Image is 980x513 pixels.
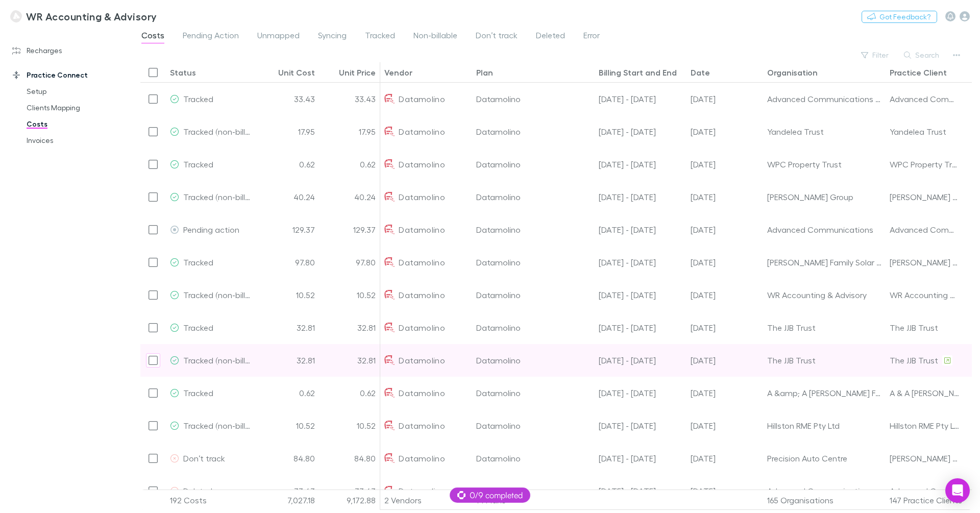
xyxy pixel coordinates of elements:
[319,490,380,510] div: 9,172.88
[890,311,938,344] div: The JJB Trust
[687,83,763,115] div: 08 Sep 2025
[384,486,395,496] img: Datamolino's Logo
[595,213,687,246] div: 08 Oct - 09 Aug 25
[183,355,263,365] span: Tracked (non-billable)
[890,181,960,213] div: [PERSON_NAME] Group Pty Ltd
[472,246,595,279] div: Datamolino
[890,409,960,442] div: Hillston RME Pty Ltd
[183,94,213,104] span: Tracked
[365,30,395,43] span: Tracked
[890,377,960,409] div: A & A [PERSON_NAME] Family Trust
[258,409,319,442] div: 10.52
[26,10,157,22] h3: WR Accounting & Advisory
[319,377,380,409] div: 0.62
[258,490,319,510] div: 7,027.18
[595,442,687,475] div: 08 Oct - 09 Aug 25
[384,453,395,463] img: Datamolino's Logo
[536,30,565,43] span: Deleted
[258,377,319,409] div: 0.62
[258,246,319,279] div: 97.80
[595,311,687,344] div: 10 Aug - 08 Sep 25
[472,344,595,377] div: Datamolino
[767,442,881,474] div: Precision Auto Centre
[258,115,319,148] div: 17.95
[595,279,687,311] div: 10 Aug - 08 Sep 25
[10,10,22,22] img: WR Accounting & Advisory's Logo
[319,344,380,377] div: 32.81
[862,11,937,23] button: Got Feedback?
[183,290,263,300] span: Tracked (non-billable)
[170,67,196,78] div: Status
[472,279,595,311] div: Datamolino
[687,181,763,213] div: 08 Sep 2025
[318,30,347,43] span: Syncing
[384,225,395,235] img: Datamolino's Logo
[258,344,319,377] div: 32.81
[399,181,445,213] span: Datamolino
[767,475,881,507] div: Advanced Communications [PERSON_NAME] Pty Ltd
[166,490,258,510] div: 192 Costs
[258,279,319,311] div: 10.52
[472,409,595,442] div: Datamolino
[767,148,881,180] div: WPC Property Trust
[595,83,687,115] div: 10 Aug - 08 Sep 25
[319,311,380,344] div: 32.81
[183,159,213,169] span: Tracked
[767,67,818,78] div: Organisation
[399,409,445,442] span: Datamolino
[384,323,395,333] img: Datamolino's Logo
[595,344,687,377] div: 08 Oct - 09 Aug 25
[16,83,130,100] a: Setup
[472,181,595,213] div: Datamolino
[583,30,600,43] span: Error
[384,421,395,431] img: Datamolino's Logo
[258,311,319,344] div: 32.81
[595,148,687,181] div: 10 Aug - 08 Sep 25
[399,475,445,507] span: Datamolino
[890,115,946,148] div: Yandelea Trust
[380,490,472,510] div: 2 Vendors
[2,42,130,59] a: Recharges
[183,323,213,332] span: Tracked
[399,246,445,278] span: Datamolino
[472,83,595,115] div: Datamolino
[399,279,445,311] span: Datamolino
[687,475,763,507] div: 08 Sep 2025
[599,67,677,78] div: Billing Start and End
[687,115,763,148] div: 08 Sep 2025
[945,478,970,503] div: Open Intercom Messenger
[399,344,445,376] span: Datamolino
[183,192,263,202] span: Tracked (non-billable)
[899,49,945,61] button: Search
[399,115,445,148] span: Datamolino
[258,83,319,115] div: 33.43
[472,475,595,507] div: Datamolino
[595,377,687,409] div: 10 Aug - 08 Sep 25
[767,344,881,376] div: The JJB Trust
[319,475,380,507] div: 33.43
[767,311,881,344] div: The JJB Trust
[258,213,319,246] div: 129.37
[258,148,319,181] div: 0.62
[687,442,763,475] div: 08 Sep 2025
[319,409,380,442] div: 10.52
[767,279,881,311] div: WR Accounting & Advisory
[890,213,960,246] div: Advanced Communications [PERSON_NAME] Pty Ltd
[319,148,380,181] div: 0.62
[890,246,960,278] div: [PERSON_NAME] Family Solar Pty Ltd
[472,148,595,181] div: Datamolino
[319,246,380,279] div: 97.80
[476,67,493,78] div: Plan
[472,377,595,409] div: Datamolino
[890,67,947,78] div: Practice Client
[2,67,130,83] a: Practice Connect
[476,30,518,43] span: Don’t track
[687,311,763,344] div: 08 Sep 2025
[16,116,130,132] a: Costs
[16,100,130,116] a: Clients Mapping
[278,67,315,78] div: Unit Cost
[763,490,886,510] div: 165 Organisations
[595,246,687,279] div: 10 Aug - 08 Sep 25
[595,181,687,213] div: 08 Oct - 09 Aug 25
[384,355,395,365] img: Datamolino's Logo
